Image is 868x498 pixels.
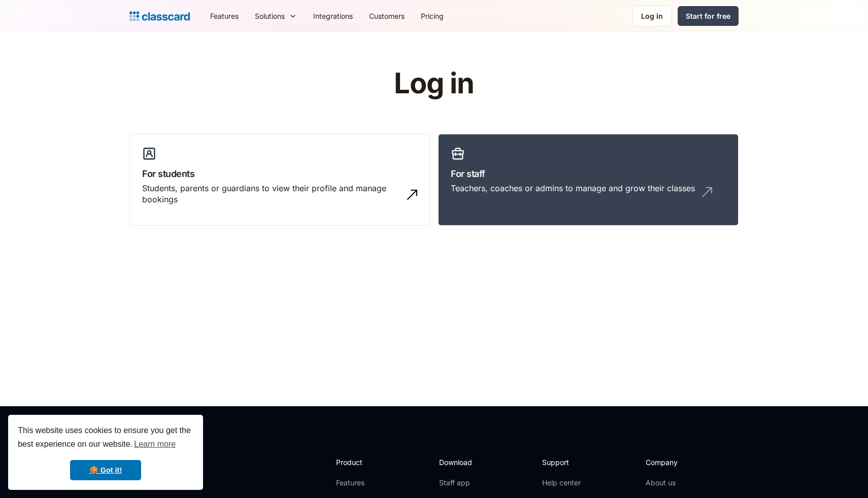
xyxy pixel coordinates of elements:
[132,437,177,452] a: learn more about cookies
[413,5,452,27] a: Pricing
[438,134,739,226] a: For staffTeachers, coaches or admins to manage and grow their classes
[336,478,390,488] a: Features
[641,11,663,21] div: Log in
[542,457,583,468] h2: Support
[305,5,361,27] a: Integrations
[142,167,417,181] h3: For students
[646,457,713,468] h2: Company
[439,478,481,488] a: Staff app
[678,6,739,26] a: Start for free
[646,478,713,488] a: About us
[202,5,247,27] a: Features
[129,9,190,23] a: Logo
[142,183,397,205] div: Students, parents or guardians to view their profile and manage bookings
[439,457,481,468] h2: Download
[255,11,285,21] div: Solutions
[451,167,726,181] h3: For staff
[70,460,141,480] a: dismiss cookie message
[247,5,305,27] div: Solutions
[129,134,430,226] a: For studentsStudents, parents or guardians to view their profile and manage bookings
[18,424,193,452] span: This website uses cookies to ensure you get the best experience on our website.
[632,6,672,26] a: Log in
[336,457,390,468] h2: Product
[686,11,730,21] div: Start for free
[361,5,413,27] a: Customers
[451,183,695,194] div: Teachers, coaches or admins to manage and grow their classes
[273,68,595,99] h1: Log in
[8,415,203,490] div: cookieconsent
[542,478,583,488] a: Help center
